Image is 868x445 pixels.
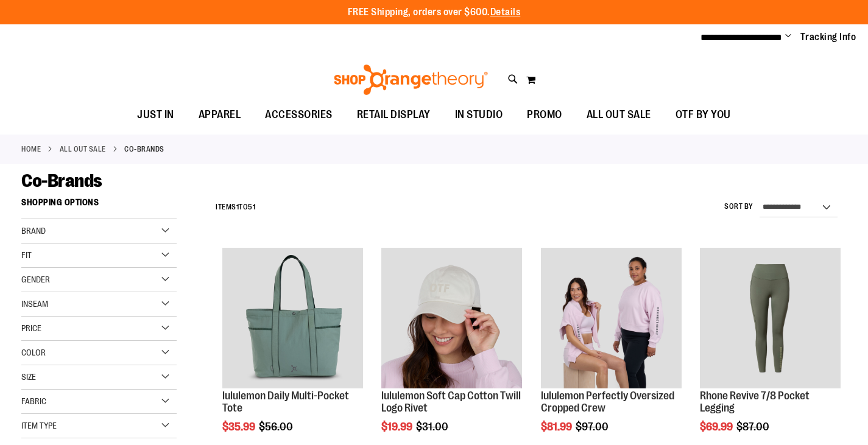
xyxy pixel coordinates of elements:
[381,421,414,433] span: $19.99
[137,101,174,128] span: JUST IN
[724,201,753,212] label: Sort By
[21,275,50,284] span: Gender
[21,396,46,406] span: Fabric
[785,31,791,43] button: Account menu
[21,421,57,430] span: Item Type
[236,203,239,211] span: 1
[259,421,295,433] span: $56.00
[248,203,255,211] span: 51
[700,248,841,388] img: Rhone Revive 7/8 Pocket Legging
[357,101,431,128] span: RETAIL DISPLAY
[381,248,522,390] a: OTF lululemon Soft Cap Cotton Twill Logo Rivet Khaki
[541,248,682,388] img: lululemon Perfectly Oversized Cropped Crew
[736,421,771,433] span: $87.00
[541,248,682,390] a: lululemon Perfectly Oversized Cropped Crew
[676,101,731,128] span: OTF BY YOU
[490,7,521,18] a: Details
[21,323,41,333] span: Price
[587,101,651,128] span: ALL OUT SALE
[381,390,521,414] a: lululemon Soft Cap Cotton Twill Logo Rivet
[216,198,255,217] h2: Items to
[700,248,841,390] a: Rhone Revive 7/8 Pocket Legging
[21,372,36,382] span: Size
[60,144,106,155] a: ALL OUT SALE
[381,248,522,388] img: OTF lululemon Soft Cap Cotton Twill Logo Rivet Khaki
[700,390,810,414] a: Rhone Revive 7/8 Pocket Legging
[265,101,333,128] span: ACCESSORIES
[455,101,503,128] span: IN STUDIO
[222,248,363,390] a: lululemon Daily Multi-Pocket Tote
[199,101,241,128] span: APPAREL
[222,421,257,433] span: $35.99
[21,170,102,191] span: Co-Brands
[348,5,521,19] p: FREE Shipping, orders over $600.
[527,101,562,128] span: PROMO
[21,250,32,260] span: Fit
[21,144,41,155] a: Home
[416,421,450,433] span: $31.00
[541,390,674,414] a: lululemon Perfectly Oversized Cropped Crew
[21,226,46,236] span: Brand
[541,421,574,433] span: $81.99
[222,248,363,388] img: lululemon Daily Multi-Pocket Tote
[124,144,164,155] strong: Co-Brands
[576,421,610,433] span: $97.00
[21,299,48,309] span: Inseam
[21,192,177,219] strong: Shopping Options
[222,390,349,414] a: lululemon Daily Multi-Pocket Tote
[21,348,46,357] span: Color
[332,65,490,95] img: Shop Orangetheory
[700,421,735,433] span: $69.99
[800,30,856,44] a: Tracking Info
